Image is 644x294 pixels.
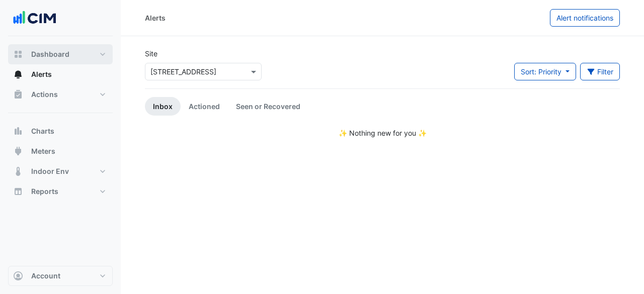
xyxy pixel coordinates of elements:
[31,69,52,79] span: Alerts
[31,146,55,156] span: Meters
[8,266,113,286] button: Account
[145,128,620,138] div: ✨ Nothing new for you ✨
[31,186,58,197] span: Reports
[8,44,113,64] button: Dashboard
[13,89,23,100] app-icon: Actions
[13,166,23,176] app-icon: Indoor Env
[8,84,113,105] button: Actions
[521,67,561,76] span: Sort: Priority
[514,63,576,80] button: Sort: Priority
[181,97,228,116] a: Actioned
[13,49,23,59] app-icon: Dashboard
[31,49,69,59] span: Dashboard
[13,69,23,79] app-icon: Alerts
[580,63,620,80] button: Filter
[12,8,57,28] img: Company Logo
[31,271,60,281] span: Account
[145,13,166,23] div: Alerts
[8,141,113,161] button: Meters
[556,14,613,22] span: Alert notifications
[31,166,69,176] span: Indoor Env
[13,126,23,136] app-icon: Charts
[8,121,113,141] button: Charts
[31,126,54,136] span: Charts
[145,97,181,116] a: Inbox
[8,181,113,202] button: Reports
[31,89,58,100] span: Actions
[8,64,113,84] button: Alerts
[8,161,113,181] button: Indoor Env
[145,48,157,59] label: Site
[228,97,308,116] a: Seen or Recovered
[13,146,23,156] app-icon: Meters
[13,186,23,197] app-icon: Reports
[550,9,620,27] button: Alert notifications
